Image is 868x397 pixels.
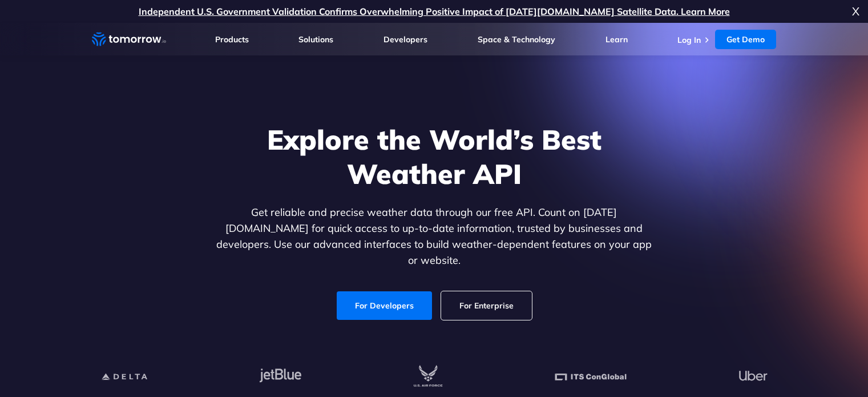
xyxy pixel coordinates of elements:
a: Developers [383,34,427,45]
a: Get Demo [715,30,776,49]
a: Solutions [298,34,333,45]
a: Learn [605,34,628,45]
a: Log In [677,35,701,45]
h1: Explore the World’s Best Weather API [214,122,655,191]
a: For Developers [337,291,432,320]
a: For Enterprise [441,291,532,320]
a: Independent U.S. Government Validation Confirms Overwhelming Positive Impact of [DATE][DOMAIN_NAM... [139,6,730,17]
a: Products [215,34,249,45]
a: Home link [92,31,166,48]
a: Space & Technology [478,34,555,45]
p: Get reliable and precise weather data through our free API. Count on [DATE][DOMAIN_NAME] for quic... [214,204,655,268]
